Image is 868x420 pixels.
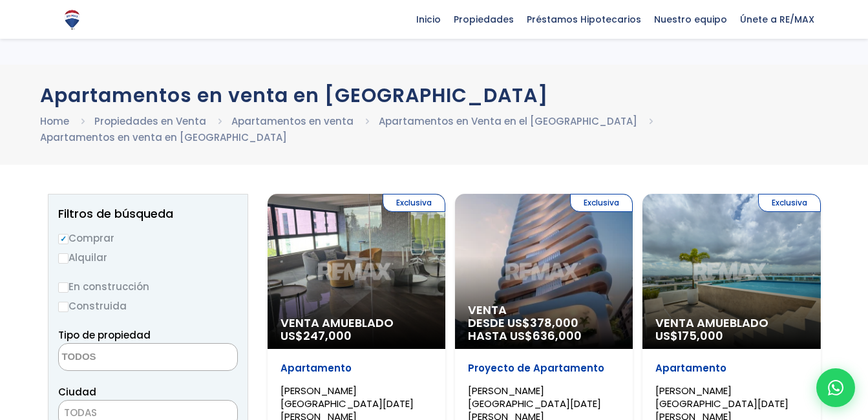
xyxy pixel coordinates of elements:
textarea: Search [59,344,184,372]
span: Únete a RE/MAX [734,10,821,29]
span: Inicio [410,10,447,29]
label: Comprar [58,230,238,246]
span: Venta [468,304,620,317]
span: Venta Amueblado [655,317,807,330]
h1: Apartamentos en venta en [GEOGRAPHIC_DATA] [40,84,829,107]
span: 636,000 [533,328,582,344]
span: US$ [281,328,352,344]
span: Exclusiva [758,194,821,212]
img: Logo de REMAX [61,8,83,31]
span: TODAS [64,406,97,419]
span: 378,000 [530,315,578,331]
span: Nuestro equipo [648,10,734,29]
input: Comprar [58,234,69,244]
a: Home [40,114,69,128]
span: Exclusiva [383,194,445,212]
a: Propiedades en Venta [94,114,206,128]
span: Propiedades [447,10,520,29]
span: DESDE US$ [468,317,620,342]
a: Apartamentos en Venta en el [GEOGRAPHIC_DATA] [379,114,637,128]
span: US$ [655,328,723,344]
input: Alquilar [58,253,69,264]
span: 247,000 [303,328,352,344]
input: En construcción [58,282,69,293]
label: En construcción [58,278,238,295]
input: Construida [58,302,69,312]
p: Apartamento [655,362,807,375]
span: Tipo de propiedad [58,328,151,342]
span: HASTA US$ [468,330,620,342]
span: Ciudad [58,385,96,399]
p: Apartamento [281,362,432,375]
a: Apartamentos en venta [231,114,354,128]
span: Préstamos Hipotecarios [520,10,648,29]
span: 175,000 [678,328,723,344]
span: Venta Amueblado [281,317,432,330]
li: Apartamentos en venta en [GEOGRAPHIC_DATA] [40,129,287,145]
p: Proyecto de Apartamento [468,362,620,375]
label: Alquilar [58,249,238,266]
label: Construida [58,298,238,314]
span: Exclusiva [570,194,633,212]
h2: Filtros de búsqueda [58,207,238,220]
